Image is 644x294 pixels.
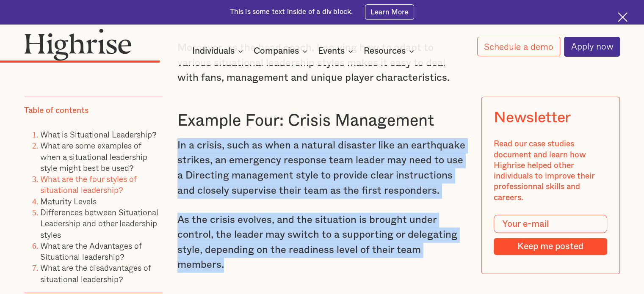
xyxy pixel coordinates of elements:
[364,46,406,56] div: Resources
[254,46,299,56] div: Companies
[494,215,608,233] input: Your e-mail
[318,46,345,56] div: Events
[618,12,627,22] img: Cross icon
[494,215,608,255] form: Modal Form
[192,46,235,56] div: Individuals
[40,139,147,174] a: What are some examples of when a situational leadership style might best be used?
[494,109,571,126] div: Newsletter
[254,46,310,56] div: Companies
[24,28,132,61] img: Highrise logo
[192,46,246,56] div: Individuals
[364,46,417,56] div: Resources
[40,172,137,195] a: What are the four styles of situational leadership?
[177,138,467,199] p: In a crisis, such as when a natural disaster like an earthquake strikes, an emergency response te...
[40,206,158,240] a: Differences between Situational Leadership and other leadership styles
[494,139,608,203] div: Read our case studies document and learn how Highrise helped other individuals to improve their p...
[318,46,356,56] div: Events
[230,7,353,17] div: This is some text inside of a div block.
[177,111,467,131] h3: Example Four: Crisis Management
[40,239,142,262] a: What are the Advantages of Situational leadership?
[365,4,415,19] a: Learn More
[40,261,151,285] a: What are the disadvantages of situational leadership?
[24,105,88,115] div: Table of contents
[177,213,467,273] p: As the crisis evolves, and the situation is brought under control, the leader may switch to a sup...
[40,128,157,140] a: What is Situational Leadership?
[564,37,620,57] a: Apply now
[40,195,97,207] a: Maturity Levels
[477,37,560,56] a: Schedule a demo
[494,238,608,255] input: Keep me posted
